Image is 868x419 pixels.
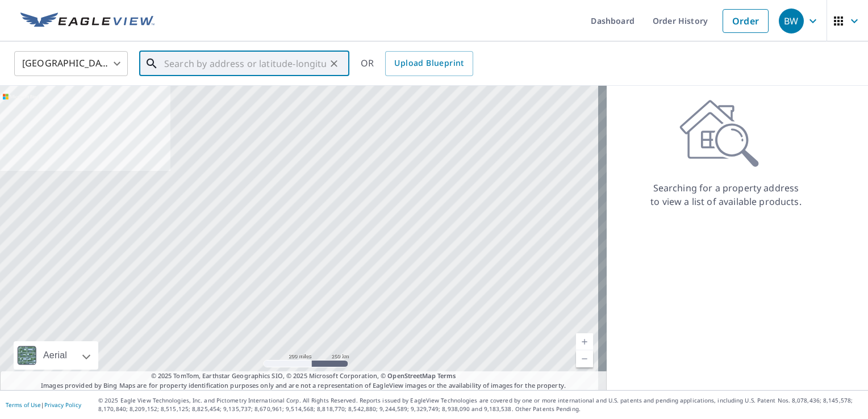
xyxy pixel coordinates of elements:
div: [GEOGRAPHIC_DATA] [14,48,128,79]
div: Aerial [14,341,98,370]
a: Current Level 5, Zoom Out [576,350,593,367]
a: OpenStreetMap [387,371,435,380]
div: OR [361,51,473,76]
a: Upload Blueprint [385,51,473,76]
span: © 2025 TomTom, Earthstar Geographics SIO, © 2025 Microsoft Corporation, © [151,371,456,381]
div: Aerial [40,341,70,370]
a: Terms [437,371,456,380]
a: Current Level 5, Zoom In [576,333,593,350]
div: BW [779,9,804,33]
input: Search by address or latitude-longitude [164,48,326,79]
a: Privacy Policy [44,401,81,409]
p: © 2025 Eagle View Technologies, Inc. and Pictometry International Corp. All Rights Reserved. Repo... [98,396,862,413]
img: EV Logo [20,12,155,30]
p: | [6,401,81,408]
p: Searching for a property address to view a list of available products. [650,181,802,208]
span: Upload Blueprint [394,56,464,70]
a: Terms of Use [6,401,41,409]
a: Order [723,9,769,33]
button: Clear [326,56,342,72]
